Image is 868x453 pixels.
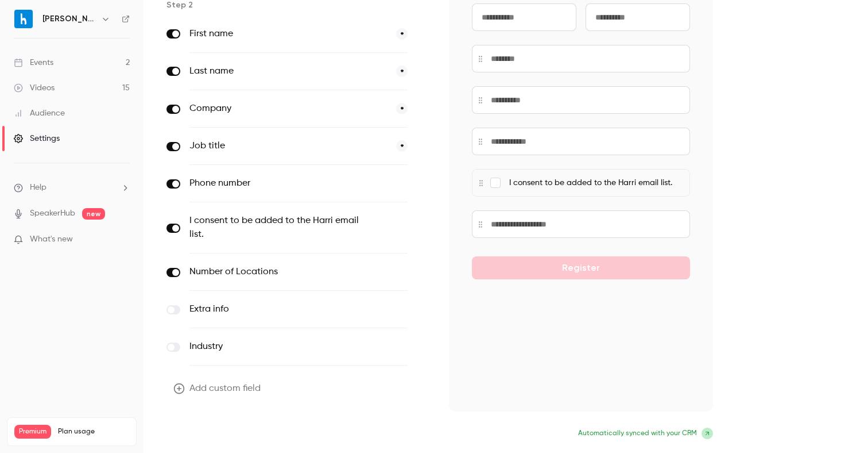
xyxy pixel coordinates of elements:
label: Phone number [189,176,360,190]
span: Plan usage [58,427,129,436]
label: Number of Locations [189,265,360,279]
span: new [82,208,105,220]
div: Videos [14,82,55,94]
button: Add custom field [166,377,270,400]
div: Audience [14,108,65,119]
span: Automatically synced with your CRM [578,428,697,439]
div: Events [14,57,53,68]
label: I consent to be added to the Harri email list. [189,214,360,241]
span: Premium [14,425,51,439]
h6: [PERSON_NAME] [42,13,96,25]
label: Industry [189,340,360,354]
img: Harri [14,10,33,28]
li: help-dropdown-opener [14,182,130,194]
label: Company [189,102,387,116]
button: Update form [166,423,244,446]
label: First name [189,27,387,41]
label: Job title [189,139,387,153]
p: I consent to be added to the Harri email list. [509,177,689,189]
label: Extra info [189,302,360,316]
span: What's new [30,233,73,245]
a: SpeakerHub [30,208,75,220]
div: Settings [14,133,60,144]
iframe: Noticeable Trigger [116,235,130,245]
span: Help [30,182,46,194]
label: Last name [189,64,387,78]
